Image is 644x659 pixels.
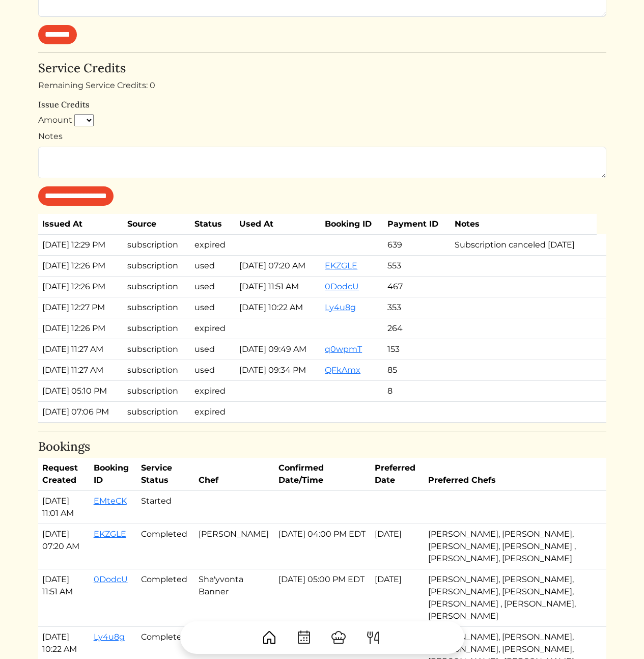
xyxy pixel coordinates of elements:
td: subscription [123,360,190,380]
td: used [190,339,235,360]
td: [DATE] 09:49 AM [235,339,321,360]
td: [PERSON_NAME], [PERSON_NAME], [PERSON_NAME], [PERSON_NAME] , [PERSON_NAME], [PERSON_NAME] [424,524,598,569]
h4: Bookings [38,440,606,454]
td: [DATE] 12:29 PM [38,234,123,255]
td: used [190,276,235,297]
td: [DATE] 10:22 AM [235,297,321,318]
td: Sha'yvonta Banner [194,569,274,627]
td: Completed [137,569,194,627]
td: [DATE] 07:20 AM [38,524,90,569]
td: expired [190,318,235,339]
label: Amount [38,114,72,126]
td: 353 [383,297,451,318]
td: subscription [123,297,190,318]
a: EKZGLE [94,529,126,539]
td: [DATE] 12:27 PM [38,297,123,318]
td: Subscription canceled [DATE] [451,234,597,255]
td: [PERSON_NAME], [PERSON_NAME], [PERSON_NAME], [PERSON_NAME], [PERSON_NAME] , [PERSON_NAME], [PERSO... [424,569,598,627]
div: Remaining Service Credits: 0 [38,79,606,92]
td: [DATE] 12:26 PM [38,255,123,276]
td: used [190,360,235,380]
td: subscription [123,276,190,297]
td: [DATE] [371,569,425,627]
a: EKZGLE [325,261,357,270]
th: Issued At [38,214,123,235]
td: subscription [123,339,190,360]
td: expired [190,380,235,401]
th: Booking ID [90,458,137,491]
td: subscription [123,234,190,255]
th: Preferred Chefs [424,458,598,491]
td: used [190,255,235,276]
td: expired [190,234,235,255]
img: CalendarDots-5bcf9d9080389f2a281d69619e1c85352834be518fbc73d9501aef674afc0d57.svg [296,629,312,646]
td: subscription [123,380,190,401]
th: Chef [194,458,274,491]
td: [DATE] 12:26 PM [38,276,123,297]
td: [DATE] 07:06 PM [38,401,123,422]
td: 85 [383,360,451,380]
a: Ly4u8g [325,303,356,312]
td: used [190,297,235,318]
label: Notes [38,130,63,143]
td: [DATE] 05:00 PM EDT [274,569,371,627]
td: subscription [123,255,190,276]
td: [DATE] 11:27 AM [38,339,123,360]
td: expired [190,401,235,422]
td: [DATE] [371,524,425,569]
td: 553 [383,255,451,276]
h6: Issue Credits [38,100,606,109]
td: 8 [383,380,451,401]
th: Notes [451,214,597,235]
td: subscription [123,401,190,422]
th: Preferred Date [371,458,425,491]
th: Request Created [38,458,90,491]
td: [DATE] 09:34 PM [235,360,321,380]
td: [DATE] 11:51 AM [235,276,321,297]
a: 0DodcU [94,574,128,584]
a: EMteCK [94,496,127,506]
th: Service Status [137,458,194,491]
th: Booking ID [321,214,383,235]
td: [DATE] 11:01 AM [38,491,90,524]
a: QFkAmx [325,365,360,375]
th: Confirmed Date/Time [274,458,371,491]
img: ForkKnife-55491504ffdb50bab0c1e09e7649658475375261d09fd45db06cec23bce548bf.svg [365,629,381,646]
th: Payment ID [383,214,451,235]
td: 639 [383,234,451,255]
td: 467 [383,276,451,297]
td: [PERSON_NAME] [194,524,274,569]
td: [DATE] 05:10 PM [38,380,123,401]
td: [DATE] 07:20 AM [235,255,321,276]
a: 0DodcU [325,282,359,291]
td: Started [137,491,194,524]
td: subscription [123,318,190,339]
td: [DATE] 11:27 AM [38,360,123,380]
td: Completed [137,524,194,569]
a: q0wpmT [325,344,362,354]
td: 264 [383,318,451,339]
td: 153 [383,339,451,360]
td: [DATE] 12:26 PM [38,318,123,339]
th: Used At [235,214,321,235]
th: Source [123,214,190,235]
td: [DATE] 11:51 AM [38,569,90,627]
img: House-9bf13187bcbb5817f509fe5e7408150f90897510c4275e13d0d5fca38e0b5951.svg [261,629,277,646]
h4: Service Credits [38,61,606,76]
td: [DATE] 04:00 PM EDT [274,524,371,569]
img: ChefHat-a374fb509e4f37eb0702ca99f5f64f3b6956810f32a249b33092029f8484b388.svg [330,629,347,646]
th: Status [190,214,235,235]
